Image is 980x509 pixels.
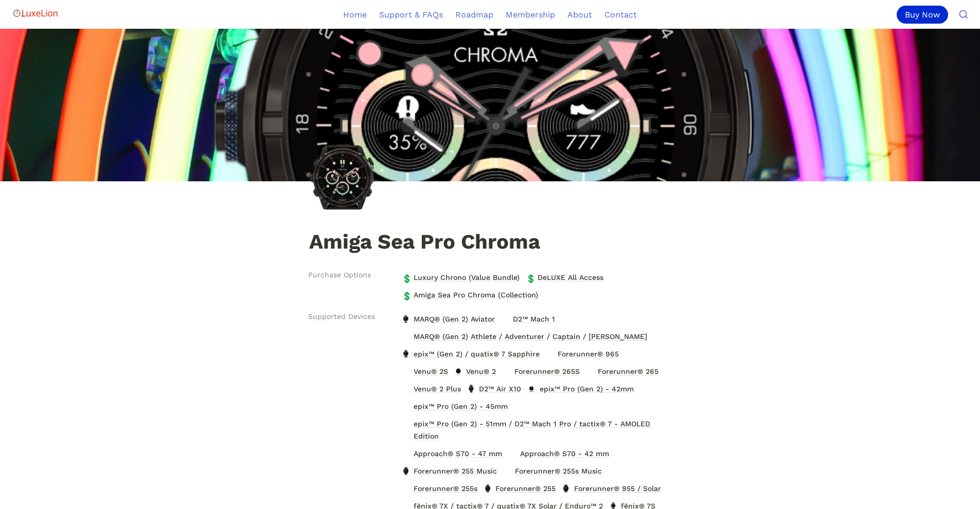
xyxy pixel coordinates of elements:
a: epix™ Pro (Gen 2) - 51mm / D2™ Mach 1 Pro / tactix® 7 - AMOLED Editionepix™ Pro (Gen 2) - 51mm / ... [399,416,668,444]
img: epix™ Pro (Gen 2) - 42mm [527,385,536,393]
div: Buy Now [897,6,948,24]
img: Approach® S70 - 42 mm [508,449,517,458]
a: epix™ Pro (Gen 2) - 42mmepix™ Pro (Gen 2) - 42mm [524,381,636,397]
a: Forerunner® 265SForerunner® 265S [499,363,582,380]
img: D2™ Mach 1 [501,315,510,323]
span: Luxury Chrono (Value Bundle) [413,271,521,284]
a: Buy Now [897,6,952,24]
a: Venu® 2 PlusVenu® 2 Plus [399,381,464,397]
span: Forerunner® 255 Music [413,464,498,478]
img: D2™ Air X10 [467,385,476,393]
a: Forerunner® 255 MusicForerunner® 255 Music [399,463,500,479]
span: Forerunner® 965 [557,347,620,361]
a: D2™ Mach 1D2™ Mach 1 [498,311,558,327]
h1: Amiga Sea Pro Chroma [308,231,672,255]
img: Forerunner® 255s [401,484,411,493]
a: Venu® 2SVenu® 2S [399,363,451,380]
span: Approach® S70 - 42 mm [519,447,610,460]
span: Amiga Sea Pro Chroma (Collection) [413,288,539,301]
img: Logo [12,3,59,24]
span: D2™ Air X10 [478,382,522,395]
span: Forerunner® 955 / Solar [573,482,662,495]
img: Forerunner® 265S [502,367,511,375]
a: 💲DeLUXE All Access [523,269,607,286]
span: Venu® 2 Plus [413,382,462,395]
a: Approach® S70 - 47 mmApproach® S70 - 47 mm [399,445,505,462]
a: epix™ (Gen 2) / quatix® 7 Sapphireepix™ (Gen 2) / quatix® 7 Sapphire [399,346,543,362]
img: Forerunner® 255s Music [503,467,512,475]
a: Approach® S70 - 42 mmApproach® S70 - 42 mm [505,445,612,462]
span: D2™ Mach 1 [512,312,556,326]
span: 💲 [402,291,410,299]
a: 💲Luxury Chrono (Value Bundle) [399,269,523,286]
a: Forerunner® 255Forerunner® 255 [480,480,559,497]
span: Forerunner® 265S [513,365,581,378]
a: Venu® 2Venu® 2 [451,363,499,380]
img: Venu® 2 [454,367,463,375]
a: 💲Amiga Sea Pro Chroma (Collection) [399,287,541,303]
span: MARQ® (Gen 2) Athlete / Adventurer / Captain / [PERSON_NAME] [413,330,648,343]
span: Forerunner® 255 [494,482,557,495]
span: epix™ Pro (Gen 2) - 51mm / D2™ Mach 1 Pro / tactix® 7 - AMOLED Edition [413,417,666,443]
img: epix™ (Gen 2) / quatix® 7 Sapphire [401,350,411,358]
span: epix™ Pro (Gen 2) - 42mm [539,382,635,395]
img: Amiga Sea Pro Chroma [310,145,374,210]
span: epix™ Pro (Gen 2) - 45mm [413,400,509,413]
a: MARQ® (Gen 2) AviatorMARQ® (Gen 2) Aviator [399,311,498,327]
span: Forerunner® 255s [413,482,478,495]
img: MARQ® (Gen 2) Aviator [401,315,411,323]
img: Forerunner® 265 [585,367,595,375]
span: 💲 [402,273,410,281]
img: Venu® 2 Plus [401,385,411,393]
img: Venu® 2S [401,367,411,375]
a: Forerunner® 255sForerunner® 255s [399,480,480,497]
span: Venu® 2S [413,365,449,378]
img: Forerunner® 255 [483,484,492,493]
a: Forerunner® 255s MusicForerunner® 255s Music [500,463,605,479]
img: Forerunner® 955 / Solar [561,484,571,493]
span: Venu® 2 [465,365,497,378]
span: Supported Devices [308,311,375,322]
img: MARQ® (Gen 2) Athlete / Adventurer / Captain / Golfer [401,332,411,341]
img: Forerunner® 255 Music [401,467,411,475]
span: MARQ® (Gen 2) Aviator [413,312,496,326]
span: epix™ (Gen 2) / quatix® 7 Sapphire [413,347,541,361]
a: Forerunner® 955 / SolarForerunner® 955 / Solar [559,480,664,497]
img: Forerunner® 965 [545,350,555,358]
span: Forerunner® 255s Music [514,464,603,478]
a: Forerunner® 965Forerunner® 965 [543,346,622,362]
a: epix™ Pro (Gen 2) - 45mmepix™ Pro (Gen 2) - 45mm [399,398,511,414]
span: 💲 [526,273,534,281]
a: MARQ® (Gen 2) Athlete / Adventurer / Captain / GolferMARQ® (Gen 2) Athlete / Adventurer / Captain... [399,328,650,345]
a: Forerunner® 265Forerunner® 265 [583,363,662,380]
span: Approach® S70 - 47 mm [413,447,503,460]
span: DeLUXE All Access [537,271,604,284]
a: D2™ Air X10D2™ Air X10 [464,381,524,397]
span: Purchase Options [308,270,371,280]
img: Approach® S70 - 47 mm [401,449,411,458]
img: epix™ Pro (Gen 2) - 51mm / D2™ Mach 1 Pro / tactix® 7 - AMOLED Edition [401,426,411,434]
span: Forerunner® 265 [597,365,660,378]
img: epix™ Pro (Gen 2) - 45mm [401,402,411,410]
